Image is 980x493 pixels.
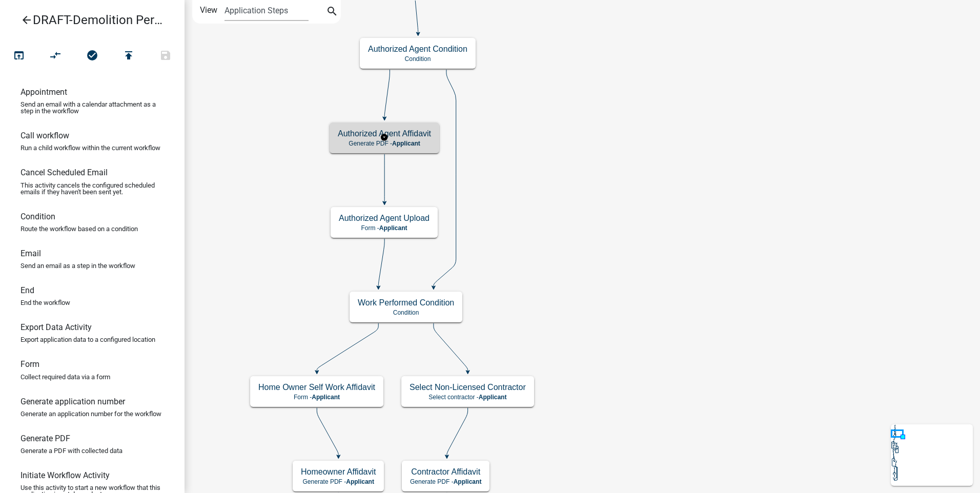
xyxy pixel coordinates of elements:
span: Applicant [379,224,407,232]
h6: Generate application number [21,397,125,406]
p: Generate PDF - [338,140,431,147]
h6: Call workflow [21,131,69,140]
p: Generate PDF - [301,478,376,485]
i: open_in_browser [13,49,25,64]
h5: Select Non-Licensed Contractor [410,382,526,392]
p: Generate PDF - [410,478,481,485]
h6: Initiate Workflow Activity [21,470,110,480]
i: search [326,5,338,19]
button: Test Workflow [1,45,37,67]
p: Export application data to a configured location [21,336,155,343]
span: Applicant [479,394,507,401]
i: compare_arrows [50,49,62,64]
i: publish [122,49,135,64]
h6: Cancel Scheduled Email [21,168,108,177]
h6: Email [21,249,41,258]
p: Condition [368,55,467,63]
h6: End [21,285,34,295]
p: Run a child workflow within the current workflow [21,145,160,151]
h5: Authorized Agent Upload [339,213,430,223]
span: Applicant [454,478,482,485]
h6: Appointment [21,87,67,97]
h5: Homeowner Affidavit [301,467,376,477]
button: search [324,4,340,20]
p: Generate a PDF with collected data [21,447,122,454]
p: Route the workflow based on a condition [21,225,138,232]
h6: Condition [21,212,55,221]
h5: Contractor Affidavit [410,467,481,477]
button: Auto Layout [37,45,74,67]
button: No problems [74,45,111,67]
button: Save [147,45,184,67]
h5: Work Performed Condition [358,298,454,307]
span: Applicant [392,140,420,147]
p: Generate an application number for the workflow [21,410,161,417]
p: Collect required data via a form [21,374,110,380]
p: End the workflow [21,299,70,306]
h5: Home Owner Self Work Affidavit [258,382,375,392]
h5: Authorized Agent Condition [368,44,467,54]
div: Workflow actions [1,45,184,70]
h6: Form [21,359,39,369]
p: This activity cancels the configured scheduled emails if they haven't been sent yet. [21,182,164,195]
a: DRAFT-Demolition Permit [8,8,168,32]
span: Applicant [346,478,374,485]
h6: Export Data Activity [21,322,92,332]
i: arrow_back [21,14,33,28]
i: check_circle [86,49,98,64]
button: Publish [110,45,147,67]
p: Form - [339,224,430,232]
p: Condition [358,309,454,316]
p: Send an email with a calendar attachment as a step in the workflow [21,101,164,114]
p: Form - [258,394,375,401]
p: Send an email as a step in the workflow [21,262,135,269]
h6: Generate PDF [21,434,70,443]
span: Applicant [312,394,340,401]
h5: Authorized Agent Affidavit [338,129,431,138]
i: save [159,49,172,64]
p: Select contractor - [410,394,526,401]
